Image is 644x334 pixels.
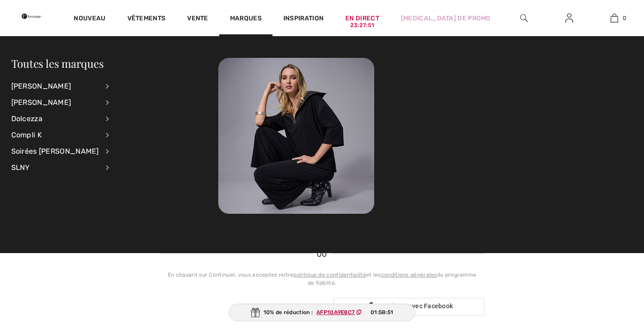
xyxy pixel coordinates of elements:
font: Marques [230,14,262,22]
a: Marques [230,14,262,24]
font: Continuer avec Facebook [377,302,453,310]
a: politique de confidentialité [293,272,366,278]
a: Toutes les marques [11,56,104,71]
font: AFP10A9E8C7 [316,309,355,315]
font: OU [317,250,327,259]
a: Vêtements [127,14,166,24]
font: 0 [623,15,626,21]
span: 01:58:51 [371,308,393,316]
a: Vente [187,14,208,24]
font: Soirées [PERSON_NAME] [11,147,99,155]
img: Mon sac [611,13,618,24]
a: [MEDICAL_DATA] de promo [401,14,491,23]
img: rechercher sur le site [520,13,528,24]
font: En cliquant sur Continuer, vous acceptez notre [168,272,294,278]
a: 0 [592,13,636,24]
iframe: Bouton "Se connecter avec Google" [155,297,331,317]
font: [PERSON_NAME] [11,98,71,107]
font: 10% de réduction : [263,309,313,315]
iframe: Ouvre un widget dans lequel vous pouvez trouver plus d'informations [587,307,635,329]
font: SLNY [11,163,30,172]
font: Inspiration [283,14,324,22]
font: et les [366,272,381,278]
font: [PERSON_NAME] [11,82,71,90]
font: Compli K [11,131,42,139]
font: Dolcezza [11,114,42,123]
img: Mes informations [565,13,573,24]
a: Se connecter [558,13,580,24]
font: Vêtements [127,14,166,22]
font: [MEDICAL_DATA] de promo [401,14,491,22]
div: 23:27:51 [350,21,374,30]
a: Continuer avec Facebook [334,298,484,316]
a: En direct23:27:51 [345,14,379,23]
font: Vente [187,14,208,22]
img: Gift.svg [251,308,260,317]
font: Nouveau [74,14,105,22]
img: 1ère Avenue [22,7,41,25]
img: 250825112723_baf80837c6fd5.jpg [218,58,374,214]
font: En direct [345,14,379,22]
a: conditions générales [381,272,437,278]
a: Nouveau [74,14,105,24]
